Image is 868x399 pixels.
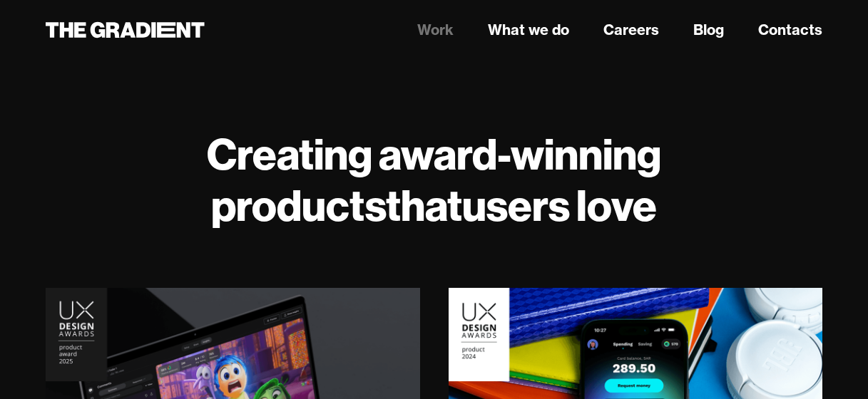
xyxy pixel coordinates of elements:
a: Work [417,19,454,41]
a: Blog [693,19,724,41]
h1: Creating award-winning products users love [46,128,822,231]
a: Contacts [758,19,822,41]
a: What we do [488,19,569,41]
strong: that [386,178,462,232]
a: Careers [603,19,659,41]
